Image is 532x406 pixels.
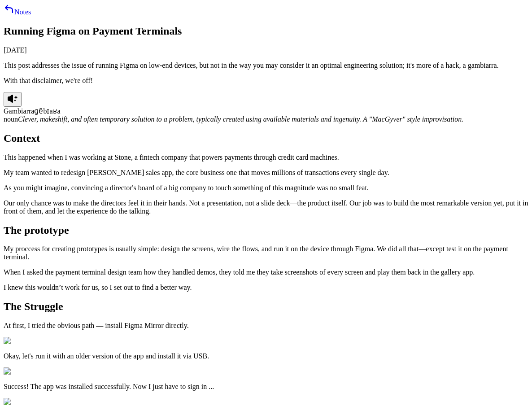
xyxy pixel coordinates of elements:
[4,245,528,261] p: My proccess for creating prototypes is usually simple: design the screens, wire the flows, and ru...
[4,383,528,391] p: Success! The app was installed successfully. Now I just have to sign in ...
[4,224,528,236] h2: The prototype
[4,61,528,70] p: This post addresses the issue of running Figma on low-end devices, but not in the way you may con...
[4,132,528,144] h2: Context
[4,115,18,123] span: noun
[4,77,528,85] p: With that disclaimer, we're off!
[4,199,528,215] p: Our only chance was to make the directors feel it in their hands. Not a presentation, not a slide...
[4,46,27,54] time: [DATE]
[4,322,528,330] p: At first, I tried the obvious path — install Figma Mirror directly.
[4,153,528,162] p: This happened when I was working at Stone, a fintech company that powers payments through credit ...
[4,184,528,192] p: As you might imagine, convincing a director's board of a big company to touch something of this m...
[4,169,528,177] p: My team wanted to redesign [PERSON_NAME] sales app, the core business one that moves millions of ...
[4,398,29,406] img: Image
[4,367,29,375] img: Image
[4,337,29,345] img: Image
[4,301,528,313] h2: The Struggle
[18,115,463,123] em: Clever, makeshift, and often temporary solution to a problem, typically created using available m...
[4,25,528,37] h1: Running Figma on Payment Terminals
[34,107,60,115] span: ɡɐ̃bɪaʁa
[4,8,31,16] a: Notes
[4,268,528,276] p: When I asked the payment terminal design team how they handled demos, they told me they take scre...
[4,107,34,115] span: Gambiarra
[4,352,528,360] p: Okay, let's run it with an older version of the app and install it via USB.
[4,284,528,292] p: I knew this wouldn’t work for us, so I set out to find a better way.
